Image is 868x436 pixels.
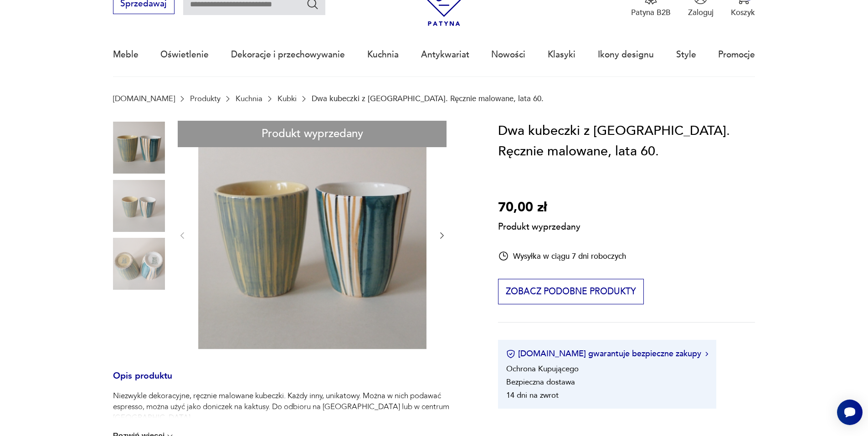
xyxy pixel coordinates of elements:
[421,34,469,76] a: Antykwariat
[506,364,579,374] li: Ochrona Kupującego
[506,377,575,387] li: Bezpieczna dostawa
[718,34,755,76] a: Promocje
[688,7,714,18] p: Zaloguj
[498,218,580,233] p: Produkt wyprzedany
[498,251,626,262] div: Wysyłka w ciągu 7 dni roboczych
[731,7,755,18] p: Koszyk
[598,34,654,76] a: Ikony designu
[113,1,175,8] a: Sprzedawaj
[113,34,139,76] a: Meble
[837,400,863,425] iframe: Smartsupp widget button
[506,390,559,400] li: 14 dni na zwrot
[113,373,472,391] h3: Opis produktu
[160,34,209,76] a: Oświetlenie
[277,94,297,103] a: Kubki
[676,34,696,76] a: Style
[498,279,643,304] button: Zobacz podobne produkty
[491,34,525,76] a: Nowości
[113,390,472,423] p: Niezwykle dekoracyjne, ręcznie malowane kubeczki. Każdy inny, unikatowy. Można w nich podawać esp...
[506,349,515,359] img: Ikona certyfikatu
[236,94,262,103] a: Kuchnia
[506,348,708,359] button: [DOMAIN_NAME] gwarantuje bezpieczne zakupy
[312,94,544,103] p: Dwa kubeczki z [GEOGRAPHIC_DATA]. Ręcznie malowane, lata 60.
[705,352,708,356] img: Ikona strzałki w prawo
[113,94,175,103] a: [DOMAIN_NAME]
[548,34,575,76] a: Klasyki
[367,34,399,76] a: Kuchnia
[231,34,345,76] a: Dekoracje i przechowywanie
[190,94,221,103] a: Produkty
[498,121,755,162] h1: Dwa kubeczki z [GEOGRAPHIC_DATA]. Ręcznie malowane, lata 60.
[498,197,580,218] p: 70,00 zł
[631,7,671,18] p: Patyna B2B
